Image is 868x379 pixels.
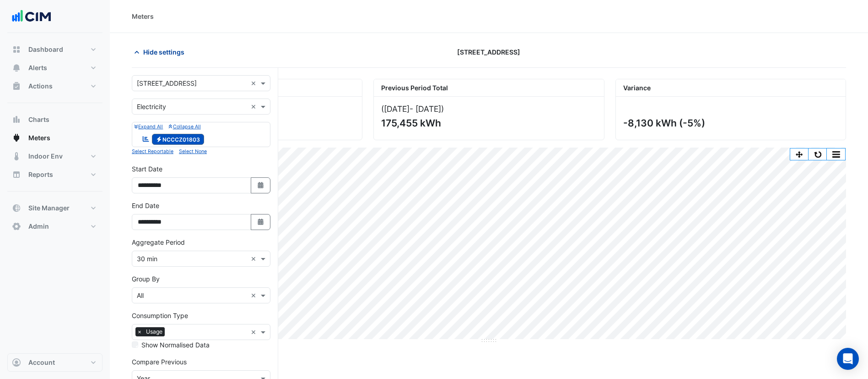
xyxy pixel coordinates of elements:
[7,353,102,372] button: Account
[141,340,210,350] label: Show Normalised Data
[132,148,173,154] small: Select Reportable
[257,218,265,226] fa-icon: Select Date
[11,7,52,26] img: Company Logo
[28,63,47,72] span: Alerts
[12,222,21,231] app-icon: Admin
[28,152,63,161] span: Indoor Env
[132,357,187,367] label: Compare Previous
[457,47,520,57] span: [STREET_ADDRESS]
[28,82,53,91] span: Actions
[179,148,207,154] small: Select None
[12,63,21,72] app-icon: Alerts
[410,104,441,114] span: - [DATE]
[251,254,259,264] span: Clear
[28,222,49,231] span: Admin
[837,348,859,370] div: Open Intercom Messenger
[132,274,160,284] label: Group By
[132,201,159,210] label: End Date
[152,134,205,145] span: NCCCZ01803
[28,45,63,54] span: Dashboard
[251,327,259,337] span: Clear
[251,102,259,111] span: Clear
[12,82,21,91] app-icon: Actions
[28,133,50,143] span: Meters
[168,124,200,130] small: Collapse All
[7,147,102,165] button: Indoor Env
[623,117,836,129] div: -8,130 kWh (-5%)
[28,358,55,367] span: Account
[135,327,144,336] span: ×
[142,135,150,143] fa-icon: Reportable
[7,77,102,95] button: Actions
[12,133,21,143] app-icon: Meters
[12,152,21,161] app-icon: Indoor Env
[168,122,200,131] button: Collapse All
[132,164,162,174] label: Start Date
[257,181,265,189] fa-icon: Select Date
[12,115,21,124] app-icon: Charts
[7,40,102,59] button: Dashboard
[7,129,102,147] button: Meters
[7,165,102,184] button: Reports
[374,79,604,97] div: Previous Period Total
[251,291,259,300] span: Clear
[251,78,259,88] span: Clear
[134,122,163,131] button: Expand All
[28,115,49,124] span: Charts
[381,104,596,114] div: ([DATE] )
[790,148,809,160] button: Pan
[616,79,846,97] div: Variance
[12,45,21,54] app-icon: Dashboard
[132,147,173,155] button: Select Reportable
[134,124,163,130] small: Expand All
[12,170,21,179] app-icon: Reports
[132,237,185,247] label: Aggregate Period
[7,217,102,236] button: Admin
[156,136,162,143] fa-icon: Electricity
[12,203,21,213] app-icon: Site Manager
[132,311,188,320] label: Consumption Type
[28,170,53,179] span: Reports
[132,11,154,21] div: Meters
[7,199,102,217] button: Site Manager
[827,148,845,160] button: More Options
[143,47,184,57] span: Hide settings
[28,203,70,213] span: Site Manager
[132,44,190,60] button: Hide settings
[7,110,102,129] button: Charts
[179,147,207,155] button: Select None
[7,59,102,77] button: Alerts
[144,327,165,336] span: Usage
[381,117,594,129] div: 175,455 kWh
[809,148,827,160] button: Reset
